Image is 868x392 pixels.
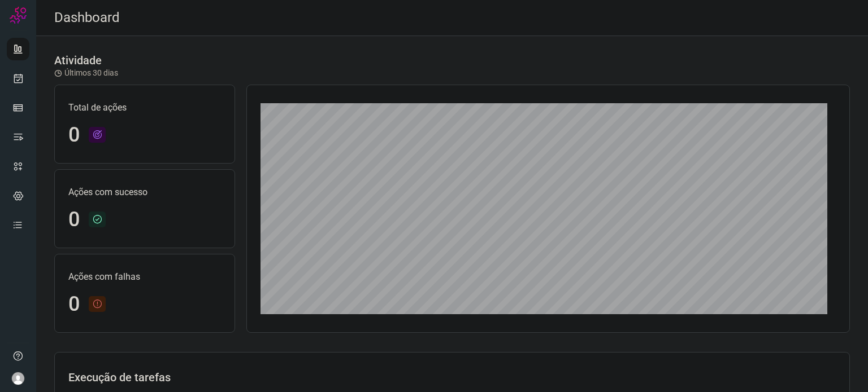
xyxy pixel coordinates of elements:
[11,372,25,385] img: avatar-user-boy.jpg
[54,10,120,26] h2: Dashboard
[54,54,102,67] h3: Atividade
[68,371,836,384] h3: Execução de tarefas
[68,208,80,232] h1: 0
[10,7,27,24] img: Logo
[68,270,221,284] p: Ações com falhas
[68,292,80,316] h1: 0
[68,186,221,199] p: Ações com sucesso
[68,101,221,114] p: Total de ações
[54,67,118,79] p: Últimos 30 dias
[68,123,80,147] h1: 0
